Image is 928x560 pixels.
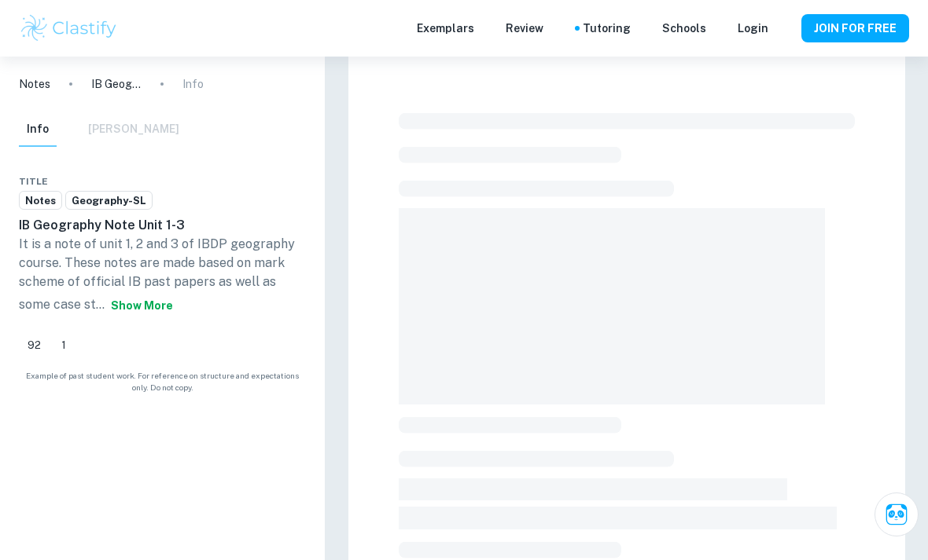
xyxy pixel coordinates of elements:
a: Geography-SL [65,191,153,210]
h6: IB Geography Note Unit 1-3 [19,216,306,235]
div: Dislike [53,332,75,357]
button: Help and Feedback [781,24,789,32]
p: Review [506,20,543,37]
a: Login [738,20,768,37]
button: Info [19,112,57,147]
span: Geography-SL [66,193,152,209]
span: Notes [20,193,61,209]
button: Show more [105,291,179,320]
span: 1 [53,338,75,353]
button: Ask Clai [875,492,919,536]
p: IB Geography Note Unit 1-3 [91,75,142,93]
div: Bookmark [278,172,290,191]
a: Tutoring [583,20,631,37]
img: Clastify logo [19,13,119,44]
a: Notes [19,75,50,93]
div: Share [246,172,259,191]
p: Exemplars [417,20,474,37]
button: JOIN FOR FREE [801,14,909,42]
span: Example of past student work. For reference on structure and expectations only. Do not copy. [19,370,306,393]
a: Notes [19,191,62,210]
a: Schools [662,20,706,37]
span: Title [19,174,48,188]
p: It is a note of unit 1, 2 and 3 of IBDP geography course. These notes are made based on mark sche... [19,235,306,320]
p: Info [182,75,204,93]
span: 92 [19,338,50,353]
div: Report issue [293,172,306,191]
div: Like [19,332,50,357]
div: Download [262,172,274,191]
